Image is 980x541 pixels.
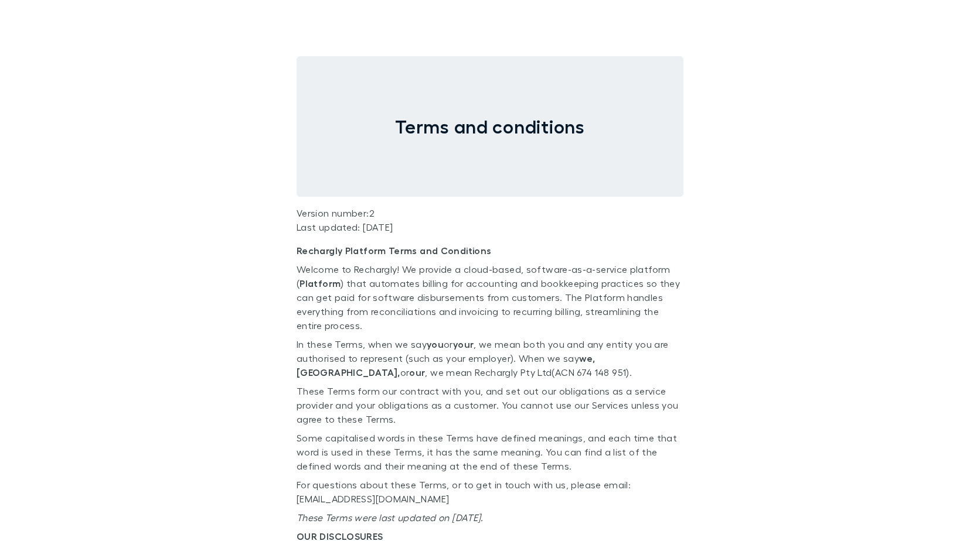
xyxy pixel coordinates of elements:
p: Last updated: [DATE] [297,220,683,234]
h1: Terms and conditions [297,115,683,138]
p: In these Terms, when we say or , we mean both you and any entity you are authorised to represent ... [297,337,683,379]
strong: your [453,338,474,350]
strong: you [427,338,444,350]
strong: Platform [300,278,341,289]
p: These Terms form our contract with you, and set out our obligations as a service provider and you... [297,384,683,426]
strong: Rechargly Platform Terms and Conditions [297,245,491,256]
p: Version number: 2 [297,206,683,220]
em: These Terms were last updated on [DATE]. [297,512,484,523]
p: Some capitalised words in these Terms have defined meanings, and each time that word is used in t... [297,431,683,473]
p: Welcome to Rechargly! We provide a cloud-based, software-as-a-service platform ( ) that automates... [297,262,683,333]
strong: our [409,367,425,378]
p: For questions about these Terms, or to get in touch with us, please email: [EMAIL_ADDRESS][DOMAIN... [297,478,683,506]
